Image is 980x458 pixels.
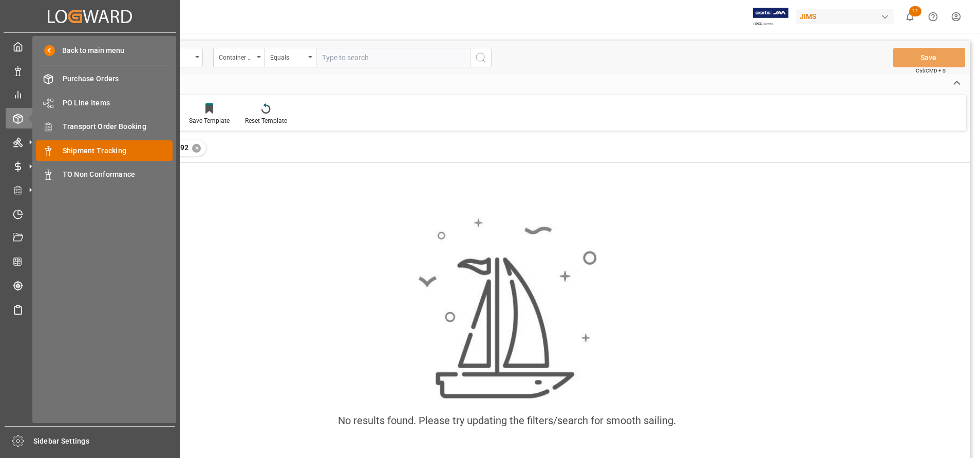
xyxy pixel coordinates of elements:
button: Save [893,48,965,67]
input: Type to search [316,48,470,67]
span: TO Non Conformance [63,169,173,180]
a: PO Line Items [36,93,173,113]
span: Ctrl/CMD + S [916,67,946,75]
button: open menu [213,48,265,67]
div: Container Number [219,50,254,62]
button: Help Center [921,5,945,28]
div: No results found. Please try updating the filters/search for smooth sailing. [338,413,676,428]
a: Transport Order Booking [36,117,173,137]
span: Transport Order Booking [63,121,173,132]
div: Reset Template [245,116,287,125]
div: Equals [270,50,305,62]
span: Purchase Orders [63,74,173,84]
a: Tracking Shipment [6,276,174,296]
a: Timeslot Management V2 [6,204,174,224]
a: Shipment Tracking [36,140,173,160]
a: CO2 Calculator [6,251,174,271]
span: Back to main menu [55,45,124,56]
span: 11 [909,6,921,16]
button: search button [470,48,492,67]
a: Document Management [6,228,174,248]
a: My Reports [6,84,174,104]
a: Purchase Orders [36,69,173,89]
a: Data Management [6,60,174,80]
span: Shipment Tracking [63,145,173,156]
img: smooth_sailing.jpeg [417,217,597,400]
a: TO Non Conformance [36,164,173,185]
img: Exertis%20JAM%20-%20Email%20Logo.jpg_1722504956.jpg [753,8,788,26]
div: ✕ [192,144,201,153]
span: Sidebar Settings [33,436,176,447]
button: show 11 new notifications [898,5,921,28]
button: JIMS [796,7,898,26]
div: Save Template [189,116,230,125]
div: JIMS [796,9,894,24]
a: My Cockpit [6,36,174,57]
button: open menu [265,48,316,67]
span: PO Line Items [63,98,173,108]
a: Sailing Schedules [6,299,174,319]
